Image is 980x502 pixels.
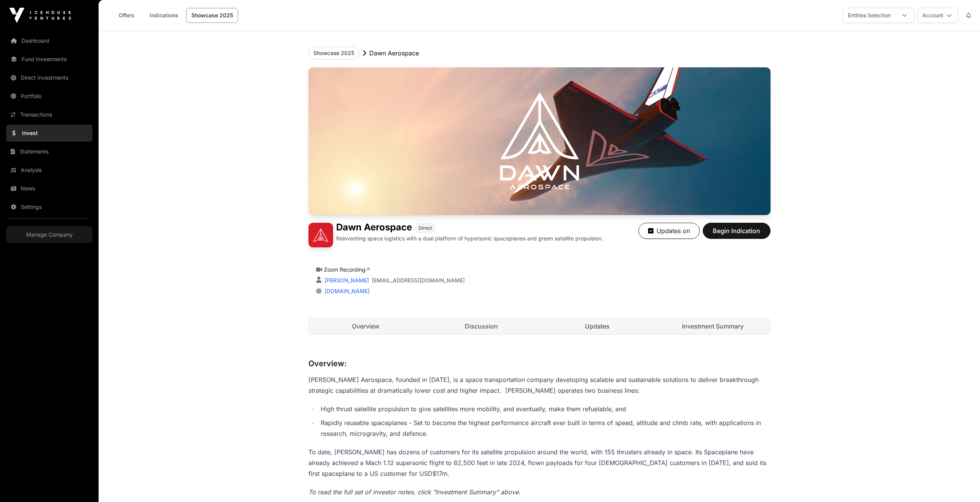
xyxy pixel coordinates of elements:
[656,319,770,334] a: Investment Summary
[6,88,92,105] a: Portfolio
[322,288,370,294] a: [DOMAIN_NAME]
[703,223,771,239] button: Begin Indication
[309,319,770,334] nav: Tabs
[712,226,761,235] span: Begin Indication
[843,8,895,23] div: Entities Selection
[308,223,333,247] img: Dawn Aerospace
[308,67,771,215] img: Dawn Aerospace
[336,235,603,242] p: Reinventing space logistics with a dual platform of hypersonic spaceplanes and green satellite pr...
[917,8,958,23] button: Account
[336,223,412,233] h1: Dawn Aerospace
[638,223,700,239] button: Updates on
[9,8,71,23] img: Icehouse Ventures Logo
[309,319,423,334] a: Overview
[6,125,92,142] a: Invest
[6,143,92,160] a: Statements
[6,69,92,86] a: Direct Investments
[6,198,92,215] a: Settings
[308,488,521,496] em: To read the full set of investor notes, click "Investment Summary" above.
[6,180,92,197] a: News
[308,374,771,396] p: [PERSON_NAME] Aerospace, founded in [DATE], is a space transportation company developing scalable...
[6,162,92,178] a: Analysis
[318,404,771,414] li: High thrust satellite propulsion to give satellites more mobility, and eventually, make them refu...
[308,47,359,60] button: Showcase 2025
[372,277,465,284] a: [EMAIL_ADDRESS][DOMAIN_NAME]
[308,447,771,479] p: To date, [PERSON_NAME] has dozens of customers for its satellite propulsion around the world, wit...
[111,8,142,23] a: Offers
[941,465,980,502] iframe: Chat Widget
[323,277,369,284] a: [PERSON_NAME]
[145,8,183,23] a: Indications
[369,48,419,58] p: Dawn Aerospace
[186,8,238,23] a: Showcase 2025
[308,357,771,370] h3: Overview:
[419,225,432,231] span: Direct
[6,226,92,243] a: Manage Company
[6,51,92,68] a: Fund Investments
[703,230,771,238] a: Begin Indication
[324,266,370,273] a: Zoom Recording
[540,319,655,334] a: Updates
[6,32,92,49] a: Dashboard
[6,106,92,123] a: Transactions
[318,417,771,439] li: Rapidly reusable spaceplanes - Set to become the highest performance aircraft ever built in terms...
[424,319,539,334] a: Discussion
